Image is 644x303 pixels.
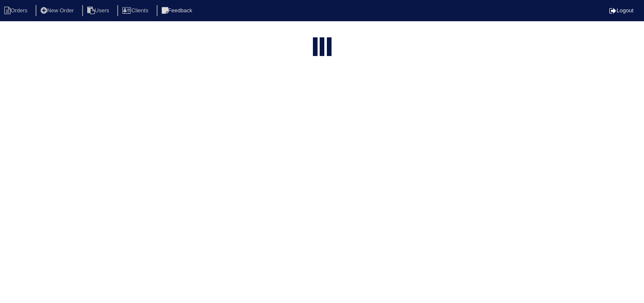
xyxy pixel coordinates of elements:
[117,5,155,17] li: Clients
[36,5,80,17] li: New Order
[609,7,633,14] a: Logout
[82,7,116,14] a: Users
[320,37,324,59] div: loading...
[82,5,116,17] li: Users
[36,7,80,14] a: New Order
[157,5,199,17] li: Feedback
[117,7,155,14] a: Clients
